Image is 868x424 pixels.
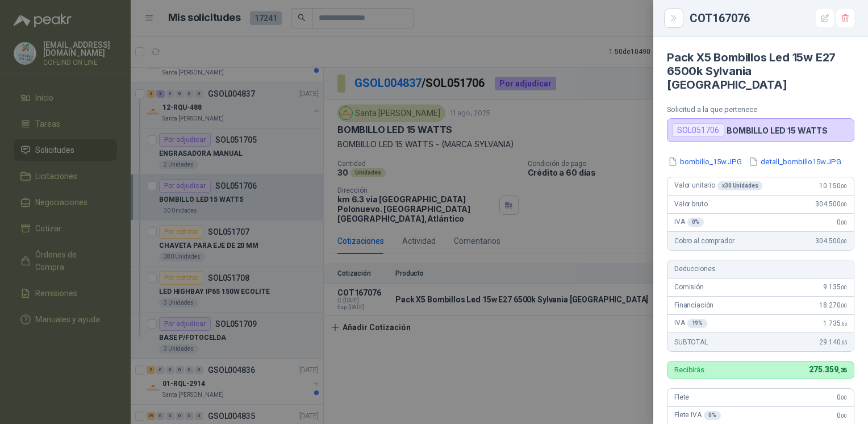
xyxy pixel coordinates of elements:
[687,319,708,328] div: 19 %
[837,411,847,419] span: 0
[840,413,847,419] span: ,00
[748,156,842,168] button: detall_bombillo15w.JPG
[837,393,847,401] span: 0
[674,393,689,401] span: Flete
[838,367,847,374] span: ,35
[815,237,847,245] span: 304.500
[674,366,704,373] p: Recibirás
[840,284,847,290] span: ,00
[667,51,854,92] h4: Pack X5 Bombillos Led 15w E27 6500k Sylvania [GEOGRAPHIC_DATA]
[823,319,847,327] span: 1.735
[674,283,704,291] span: Comisión
[667,156,743,168] button: bombillo_15w.JPG
[674,338,708,346] span: SUBTOTAL
[687,218,704,227] div: 0 %
[840,219,847,226] span: ,00
[667,11,681,25] button: Close
[674,319,707,328] span: IVA
[672,123,724,137] div: SOL051706
[674,411,721,420] span: Flete IVA
[809,365,847,374] span: 275.359
[727,126,828,135] p: BOMBILLO LED 15 WATTS
[819,182,847,190] span: 10.150
[840,238,847,244] span: ,00
[815,200,847,208] span: 304.500
[819,338,847,346] span: 29.140
[823,283,847,291] span: 9.135
[674,218,704,227] span: IVA
[840,394,847,401] span: ,00
[837,218,847,226] span: 0
[667,105,854,114] p: Solicitud a la que pertenece
[840,183,847,189] span: ,00
[704,411,721,420] div: 0 %
[674,265,715,273] span: Deducciones
[674,301,713,309] span: Financiación
[717,181,762,190] div: x 30 Unidades
[690,9,854,27] div: COT167076
[674,237,734,245] span: Cobro al comprador
[840,339,847,346] span: ,65
[840,321,847,327] span: ,65
[674,200,707,208] span: Valor bruto
[840,201,847,207] span: ,00
[674,181,762,190] span: Valor unitario
[819,301,847,309] span: 18.270
[840,302,847,309] span: ,00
